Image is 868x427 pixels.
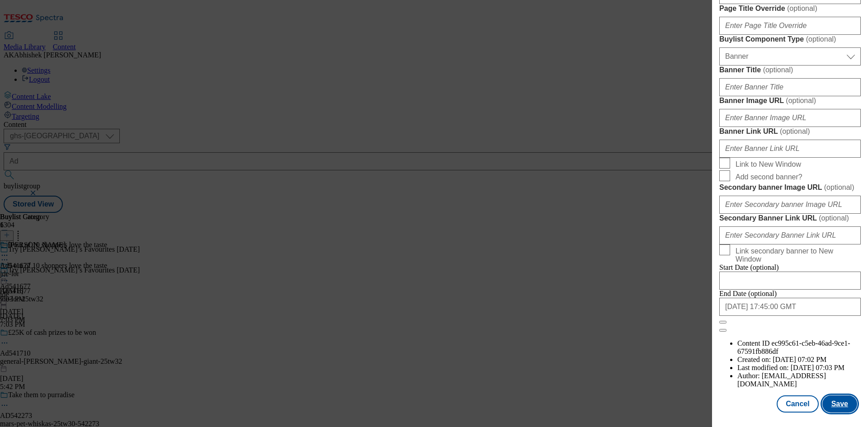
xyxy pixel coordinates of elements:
span: ( optional ) [763,66,793,74]
span: [DATE] 07:02 PM [773,356,826,363]
span: End Date (optional) [719,290,777,297]
span: ( optional ) [806,35,836,43]
span: ( optional ) [780,127,810,135]
li: Author: [737,372,861,388]
label: Secondary Banner Link URL [719,214,861,223]
label: Banner Title [719,66,861,75]
button: Cancel [777,395,818,413]
input: Enter Date [719,272,861,290]
label: Page Title Override [719,4,861,13]
input: Enter Banner Image URL [719,109,861,127]
label: Buylist Component Type [719,35,861,44]
button: Save [822,395,857,413]
span: ec995c61-c5eb-46ad-9ce1-67591fb886df [737,339,850,355]
span: Link secondary banner to New Window [736,247,857,263]
input: Enter Banner Link URL [719,140,861,158]
label: Banner Image URL [719,96,861,105]
input: Enter Secondary Banner Link URL [719,226,861,244]
span: [DATE] 07:03 PM [791,364,844,371]
span: ( optional ) [787,5,817,12]
input: Enter Secondary banner Image URL [719,196,861,214]
span: ( optional ) [824,183,854,191]
span: ( optional ) [786,97,816,104]
li: Last modified on: [737,364,861,372]
button: Close [719,321,726,324]
span: [EMAIL_ADDRESS][DOMAIN_NAME] [737,372,826,388]
span: ( optional ) [819,214,849,222]
label: Secondary banner Image URL [719,183,861,192]
span: Add second banner? [736,173,802,181]
label: Banner Link URL [719,127,861,136]
input: Enter Date [719,298,861,316]
span: Link to New Window [736,160,801,169]
li: Created on: [737,356,861,364]
input: Enter Page Title Override [719,17,861,35]
input: Enter Banner Title [719,78,861,96]
li: Content ID [737,339,861,356]
span: Start Date (optional) [719,263,779,271]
